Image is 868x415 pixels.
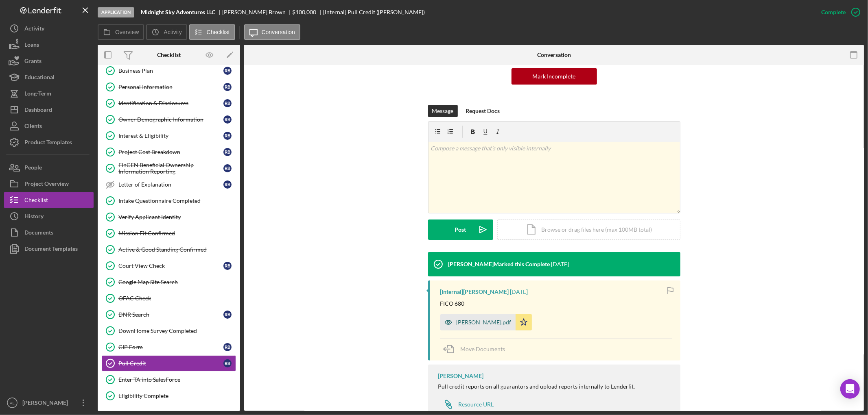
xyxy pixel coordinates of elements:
[164,29,181,35] label: Activity
[118,376,236,383] div: Enter TA into SalesForce
[438,373,484,379] div: [PERSON_NAME]
[24,192,48,210] div: Checklist
[440,289,509,295] div: [Internal] [PERSON_NAME]
[118,100,223,106] div: Identification & Disclosures
[512,68,597,85] button: Mark Incomplete
[223,180,232,189] div: R B
[4,20,94,37] button: Activity
[102,323,236,339] a: DownHome Survey Completed
[118,393,236,399] div: Eligibility Complete
[118,133,223,139] div: Interest & Eligibility
[102,144,236,160] a: Project Cost BreakdownRB
[440,314,532,330] button: [PERSON_NAME].pdf
[102,339,236,355] a: CIP FormRB
[438,396,494,413] a: Resource URL
[428,219,493,240] button: Post
[118,328,236,334] div: DownHome Survey Completed
[4,208,94,224] button: History
[10,401,15,405] text: AL
[223,343,232,351] div: R B
[141,9,215,15] b: Midnight Sky Adventures LLC
[118,230,236,237] div: Mission Fit Confirmed
[146,24,187,40] button: Activity
[24,20,44,39] div: Activity
[98,24,144,40] button: Overview
[102,111,236,128] a: Owner Demographic InformationRB
[440,339,514,359] button: Move Documents
[4,192,94,208] button: Checklist
[118,162,223,175] div: FinCEN Beneficial Ownership Information Reporting
[102,241,236,258] a: Active & Good Standing Confirmed
[4,224,94,241] a: Documents
[448,261,550,267] div: [PERSON_NAME] Marked this Complete
[438,383,635,390] div: Pull credit reports on all guarantors and upload reports internally to Lenderfit.
[461,345,505,352] span: Move Documents
[223,359,232,367] div: R B
[840,379,860,399] div: Open Intercom Messenger
[102,63,236,79] a: Business PlanRB
[118,263,223,269] div: Court View Check
[223,67,232,75] div: R B
[118,84,223,90] div: Personal Information
[4,37,94,53] button: Loans
[4,176,94,192] button: Project Overview
[118,116,223,123] div: Owner Demographic Information
[4,53,94,69] button: Grants
[24,224,53,243] div: Documents
[118,311,223,318] div: DNR Search
[102,388,236,404] a: Eligibility Complete
[118,149,223,155] div: Project Cost Breakdown
[4,118,94,134] button: Clients
[24,159,42,178] div: People
[102,79,236,95] a: Personal InformationRB
[4,69,94,85] button: Educational
[223,311,232,319] div: R B
[4,102,94,118] button: Dashboard
[118,295,236,302] div: OFAC Check
[428,105,458,117] button: Message
[118,67,223,74] div: Business Plan
[24,241,78,259] div: Document Templates
[222,9,293,15] div: [PERSON_NAME] Brown
[102,274,236,290] a: Google Map Site Search
[98,7,134,17] div: Application
[24,176,69,194] div: Project Overview
[4,134,94,150] button: Product Templates
[102,355,236,372] a: Pull CreditRB
[24,37,39,55] div: Loans
[813,4,864,20] button: Complete
[4,85,94,102] button: Long-Term
[20,395,73,413] div: [PERSON_NAME]
[118,344,223,350] div: CIP Form
[4,241,94,257] button: Document Templates
[223,148,232,156] div: R B
[102,225,236,241] a: Mission Fit Confirmed
[102,193,236,209] a: Intake Questionnaire Completed
[537,52,571,58] div: Conversation
[102,176,236,193] a: Letter of ExplanationRB
[223,115,232,124] div: R B
[244,24,301,40] button: Conversation
[4,159,94,176] button: People
[102,128,236,144] a: Interest & EligibilityRB
[455,219,466,240] div: Post
[102,258,236,274] a: Court View CheckRB
[510,289,528,295] time: 2025-10-08 00:50
[102,290,236,306] a: OFAC Check
[102,95,236,111] a: Identification & DisclosuresRB
[432,105,454,117] div: Message
[462,105,504,117] button: Request Docs
[102,372,236,388] a: Enter TA into SalesForce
